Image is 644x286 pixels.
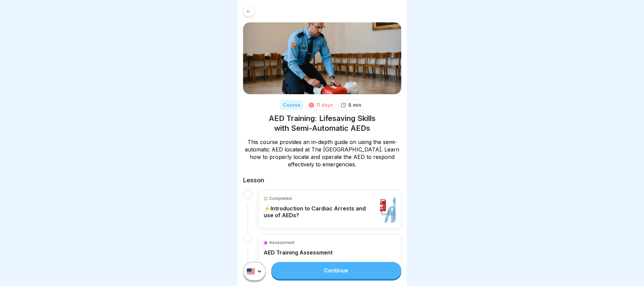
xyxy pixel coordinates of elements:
div: Course [280,100,303,110]
img: us.svg [247,268,255,274]
img: xyzkmlt34bq1z96340jv59xq.png [243,22,401,94]
p: Assessment [269,240,294,246]
p: ⚡️Introduction to Cardiac Arrests and use of AEDs? [264,205,377,219]
p: AED Training Assessment [264,249,333,256]
a: Completed⚡️Introduction to Cardiac Arrests and use of AEDs? [264,196,396,223]
p: 8 min [348,101,361,108]
a: Continue [271,262,401,279]
p: This course provides an in-depth guide on using the semi-automatic AED located at The [GEOGRAPHIC... [243,138,401,168]
div: 11 days [316,101,333,108]
p: Completed [269,196,292,202]
img: n4kspzoncp950swft59psuzj.png [380,196,396,223]
h2: Lesson [243,176,401,184]
h1: AED Training: Lifesaving Skills with Semi-Automatic AEDs [243,114,401,133]
a: AssessmentAED Training Assessment [264,240,396,267]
